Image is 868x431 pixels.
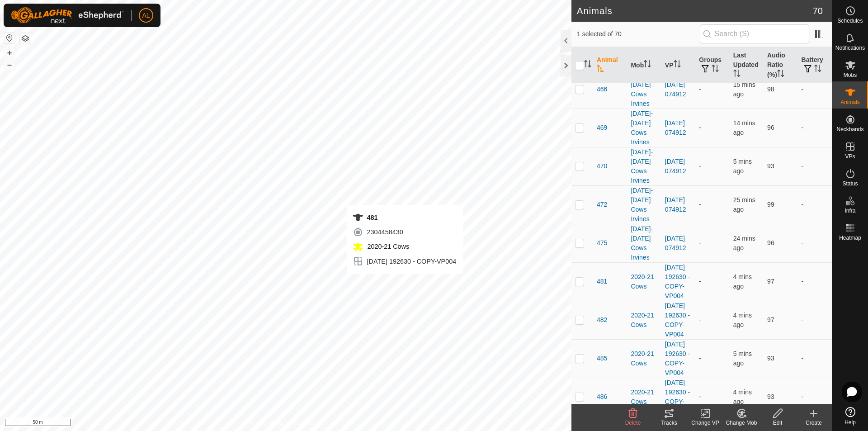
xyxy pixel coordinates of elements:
[813,4,823,18] span: 70
[631,71,657,109] div: [DATE]-[DATE] Cows Irvines
[798,339,832,378] td: -
[597,315,607,325] span: 482
[798,47,832,84] th: Battery
[597,354,607,363] span: 485
[730,47,764,84] th: Last Updated
[631,272,657,291] div: 2020-21 Cows
[712,66,719,73] p-sorticon: Activate to sort
[651,419,687,427] div: Tracks
[597,392,607,402] span: 486
[798,147,832,185] td: -
[250,419,284,427] a: Privacy Policy
[764,47,797,84] th: Audio Ratio (%)
[631,186,657,224] div: [DATE]-[DATE] Cows Irvines
[597,123,607,133] span: 469
[733,71,741,78] p-sorticon: Activate to sort
[644,62,651,69] p-sorticon: Activate to sort
[777,71,784,78] p-sorticon: Activate to sort
[631,109,657,147] div: [DATE]-[DATE] Cows Irvines
[353,256,457,267] div: [DATE] 192630 - COPY-VP004
[695,70,729,109] td: -
[798,378,832,416] td: -
[767,239,774,246] span: 96
[733,81,755,98] span: 19 Aug 2025, 12:24 pm
[665,196,686,213] a: [DATE] 074912
[365,243,410,250] span: 2020-21 Cows
[665,264,690,299] a: [DATE] 192630 - COPY-VP004
[767,355,774,362] span: 93
[695,224,729,262] td: -
[665,302,690,338] a: [DATE] 192630 - COPY-VP004
[733,388,752,405] span: 19 Aug 2025, 12:34 pm
[4,47,15,58] button: +
[665,341,690,376] a: [DATE] 192630 - COPY-VP004
[767,393,774,400] span: 93
[798,262,832,301] td: -
[353,212,457,223] div: 481
[597,277,607,286] span: 481
[767,278,774,285] span: 97
[845,154,855,159] span: VPs
[295,419,321,427] a: Contact Us
[695,147,729,185] td: -
[665,235,686,251] a: [DATE] 074912
[665,158,686,175] a: [DATE] 074912
[665,379,690,415] a: [DATE] 192630 - COPY-VP004
[597,66,604,73] p-sorticon: Activate to sort
[695,109,729,147] td: -
[627,47,661,84] th: Mob
[597,161,607,171] span: 470
[844,420,856,425] span: Help
[577,5,813,16] h2: Animals
[796,419,832,427] div: Create
[4,59,15,70] button: –
[733,158,752,175] span: 19 Aug 2025, 12:34 pm
[733,273,752,290] span: 19 Aug 2025, 12:34 pm
[584,62,591,69] p-sorticon: Activate to sort
[695,47,729,84] th: Groups
[832,403,868,429] a: Help
[798,109,832,147] td: -
[798,185,832,224] td: -
[844,208,855,213] span: Infra
[733,350,752,367] span: 19 Aug 2025, 12:34 pm
[597,200,607,209] span: 472
[840,99,860,105] span: Animals
[631,311,657,330] div: 2020-21 Cows
[844,72,857,78] span: Mobs
[597,238,607,248] span: 475
[767,124,774,131] span: 96
[625,420,641,426] span: Delete
[142,11,150,20] span: AL
[767,85,774,93] span: 98
[695,301,729,339] td: -
[700,24,809,43] input: Search (S)
[733,119,755,136] span: 19 Aug 2025, 12:25 pm
[798,224,832,262] td: -
[11,7,124,24] img: Gallagher Logo
[4,33,15,43] button: Reset Map
[798,301,832,339] td: -
[353,227,457,237] div: 2304458430
[695,262,729,301] td: -
[723,419,759,427] div: Change Mob
[631,388,657,407] div: 2020-21 Cows
[593,47,627,84] th: Animal
[20,33,31,44] button: Map Layers
[759,419,796,427] div: Edit
[767,201,774,208] span: 99
[767,316,774,323] span: 97
[798,70,832,109] td: -
[597,85,607,94] span: 466
[839,235,861,241] span: Heatmap
[674,62,681,69] p-sorticon: Activate to sort
[631,147,657,185] div: [DATE]-[DATE] Cows Irvines
[577,29,700,39] span: 1 selected of 70
[733,312,752,328] span: 19 Aug 2025, 12:35 pm
[733,196,755,213] span: 19 Aug 2025, 12:14 pm
[665,119,686,136] a: [DATE] 074912
[631,224,657,262] div: [DATE]-[DATE] Cows Irvines
[631,349,657,368] div: 2020-21 Cows
[695,378,729,416] td: -
[665,81,686,98] a: [DATE] 074912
